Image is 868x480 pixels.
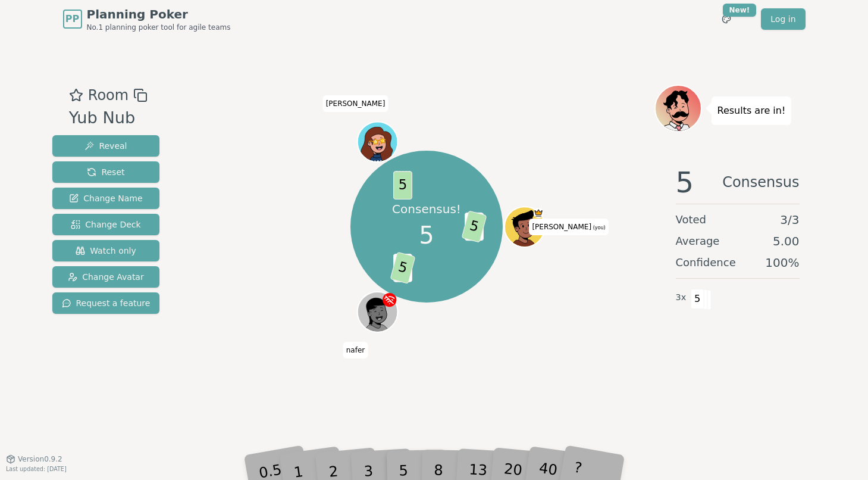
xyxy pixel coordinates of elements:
[676,233,720,250] span: Average
[88,85,129,106] span: Room
[52,240,160,261] button: Watch only
[529,219,608,235] span: Click to change your name
[52,135,160,157] button: Reveal
[69,106,148,130] div: Yub Nub
[52,161,160,183] button: Reset
[676,254,736,271] span: Confidence
[69,85,83,106] button: Add as favourite
[723,4,757,17] div: New!
[52,266,160,288] button: Change Avatar
[390,252,415,284] span: 5
[63,6,231,32] a: PPPlanning PokerNo.1 planning poker tool for agile teams
[765,254,799,271] span: 100 %
[323,95,388,112] span: Click to change your name
[392,201,461,217] p: Consensus!
[506,208,544,246] button: Click to change your avatar
[534,208,544,218] span: Jim is the host
[18,454,62,464] span: Version 0.9.2
[52,214,160,235] button: Change Deck
[676,168,694,197] span: 5
[69,192,142,204] span: Change Name
[65,12,79,26] span: PP
[393,172,412,200] span: 5
[773,233,800,250] span: 5.00
[87,23,231,32] span: No.1 planning poker tool for agile teams
[52,188,160,209] button: Change Name
[87,6,231,23] span: Planning Poker
[691,289,704,309] span: 5
[68,271,144,283] span: Change Avatar
[76,245,136,257] span: Watch only
[6,454,62,464] button: Version0.9.2
[780,211,799,228] span: 3 / 3
[676,211,707,228] span: Voted
[722,168,799,197] span: Consensus
[717,102,786,119] p: Results are in!
[461,211,487,243] span: 5
[87,166,124,178] span: Reset
[676,291,687,304] span: 3 x
[84,140,127,152] span: Reveal
[716,8,737,30] button: New!
[52,292,160,314] button: Request a feature
[62,297,151,309] span: Request a feature
[6,466,67,472] span: Last updated: [DATE]
[343,342,368,359] span: Click to change your name
[761,8,805,30] a: Log in
[591,225,606,230] span: (you)
[71,219,140,230] span: Change Deck
[419,217,434,253] span: 5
